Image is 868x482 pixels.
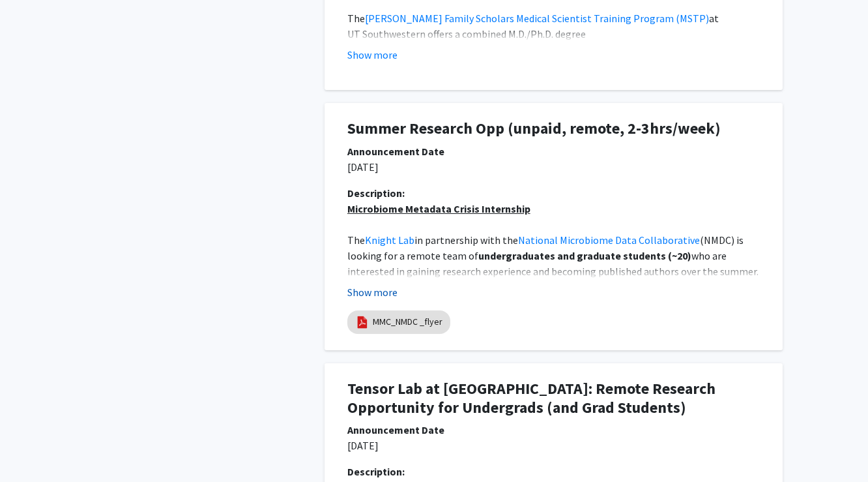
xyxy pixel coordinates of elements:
span: (NMDC) is looking for a remote team of [347,233,745,262]
span: at UT Southwestern offers a combined M.D./Ph.D. degree from [347,12,721,56]
div: Announcement Date [347,422,760,438]
p: [GEOGRAPHIC_DATA][US_STATE] [347,232,760,342]
h1: Tensor Lab at [GEOGRAPHIC_DATA]: Remote Research Opportunity for Undergrads (and Grad Students) [347,380,760,417]
a: [PERSON_NAME] Family Scholars Medical Scientist Training Program (MSTP) [365,12,709,25]
button: Show more [347,47,398,63]
iframe: Chat [10,423,55,472]
span: in partnership with the [414,233,518,247]
a: National Microbiome Data Collaborative [518,233,700,247]
a: Knight Lab [365,233,414,247]
a: MMC_NMDC _flyer [373,315,442,329]
img: pdf_icon.png [355,315,369,329]
span: The [347,233,365,247]
div: Announcement Date [347,143,760,159]
u: Microbiome Metadata Crisis Internship [347,202,530,215]
strong: undergraduates and graduate students (~20) [478,249,691,262]
p: [DATE] [347,159,760,175]
div: Description: [347,464,760,479]
button: Show more [347,284,398,300]
h1: Summer Research Opp (unpaid, remote, 2-3hrs/week) [347,119,760,138]
p: [DATE] [347,438,760,453]
span: The [347,12,365,25]
span: who are interested in gaining research experience and becoming published authors over the summer.... [347,249,760,294]
div: Description: [347,185,760,201]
